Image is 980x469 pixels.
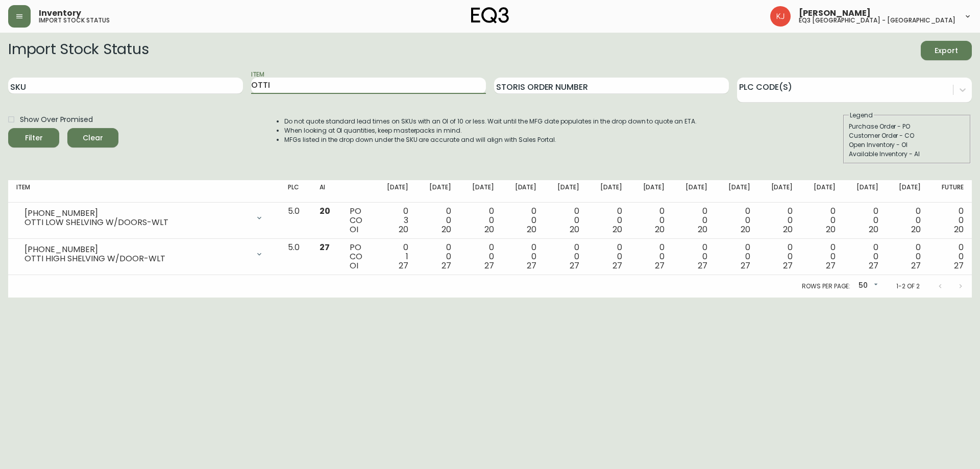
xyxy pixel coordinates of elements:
div: PO CO [350,243,366,270]
div: OTTI LOW SHELVING W/DOORS-WLT [24,218,249,227]
div: 0 3 [382,207,409,234]
div: 0 0 [468,207,494,234]
h5: import stock status [39,17,110,23]
div: 0 0 [596,207,622,234]
span: 27 [320,241,330,253]
span: 20 [954,224,964,235]
span: 27 [826,260,836,271]
h2: Import Stock Status [8,41,149,60]
div: 0 0 [681,243,707,270]
li: MFGs listed in the drop down under the SKU are accurate and will align with Sales Portal. [284,135,697,144]
span: 27 [869,260,878,271]
div: PO CO [350,207,366,234]
div: Available Inventory - AI [849,150,965,159]
span: 27 [442,260,451,271]
span: 20 [320,205,330,217]
div: [PHONE_NUMBER]OTTI LOW SHELVING W/DOORS-WLT [16,207,272,229]
div: 0 0 [809,207,836,234]
span: 27 [612,260,622,271]
span: 20 [911,224,921,235]
div: 0 0 [596,243,622,270]
th: Item [8,180,280,203]
td: 5.0 [280,239,311,275]
div: Purchase Order - PO [849,122,965,131]
div: 0 0 [724,207,750,234]
img: logo [471,7,509,23]
div: 0 0 [510,207,537,234]
span: 27 [484,260,494,271]
div: 50 [854,278,880,294]
th: Future [929,180,972,203]
div: 0 0 [510,243,537,270]
div: 0 0 [895,243,921,270]
div: 0 1 [382,243,409,270]
div: 0 0 [767,243,793,270]
span: 27 [783,260,793,271]
span: 20 [527,224,536,235]
th: [DATE] [545,180,587,203]
th: [DATE] [844,180,887,203]
th: [DATE] [716,180,758,203]
span: OI [350,260,358,271]
div: 0 0 [553,207,579,234]
th: [DATE] [801,180,844,203]
span: 27 [655,260,665,271]
span: 27 [911,260,921,271]
span: 20 [826,224,836,235]
div: 0 0 [468,243,494,270]
div: 0 0 [809,243,836,270]
th: AI [311,180,341,203]
span: OI [350,224,358,235]
span: Clear [76,132,110,144]
div: 0 0 [937,243,964,270]
div: 0 0 [425,207,451,234]
span: 20 [399,224,408,235]
span: 20 [570,224,579,235]
span: 20 [484,224,494,235]
span: Inventory [39,9,81,17]
div: 0 0 [681,207,707,234]
span: 20 [783,224,793,235]
span: 27 [741,260,750,271]
span: 20 [612,224,622,235]
span: 20 [869,224,878,235]
span: Export [929,44,964,57]
span: 20 [741,224,750,235]
div: Open Inventory - OI [849,140,965,150]
div: 0 0 [852,243,878,270]
legend: Legend [849,111,874,120]
div: [PHONE_NUMBER]OTTI HIGH SHELVING W/DOOR-WLT [16,243,272,265]
p: Rows per page: [802,282,850,291]
div: Filter [25,132,43,144]
th: [DATE] [587,180,630,203]
th: [DATE] [416,180,459,203]
li: When looking at OI quantities, keep masterpacks in mind. [284,126,697,135]
div: 0 0 [724,243,750,270]
h5: eq3 [GEOGRAPHIC_DATA] - [GEOGRAPHIC_DATA] [799,17,955,23]
div: 0 0 [767,207,793,234]
th: [DATE] [887,180,929,203]
th: PLC [280,180,311,203]
p: 1-2 of 2 [896,282,920,291]
div: [PHONE_NUMBER] [24,209,249,218]
span: Show Over Promised [20,114,93,125]
span: 27 [570,260,579,271]
th: [DATE] [630,180,673,203]
li: Do not quote standard lead times on SKUs with an OI of 10 or less. Wait until the MFG date popula... [284,117,697,126]
div: 0 0 [852,207,878,234]
div: 0 0 [937,207,964,234]
button: Export [921,41,972,60]
div: OTTI HIGH SHELVING W/DOOR-WLT [24,254,249,263]
th: [DATE] [374,180,417,203]
span: 27 [527,260,536,271]
span: 20 [442,224,451,235]
span: 20 [655,224,665,235]
button: Filter [8,128,59,147]
th: [DATE] [673,180,716,203]
div: 0 0 [425,243,451,270]
div: Customer Order - CO [849,131,965,140]
div: [PHONE_NUMBER] [24,245,249,254]
th: [DATE] [502,180,545,203]
div: 0 0 [639,243,665,270]
span: 27 [698,260,707,271]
